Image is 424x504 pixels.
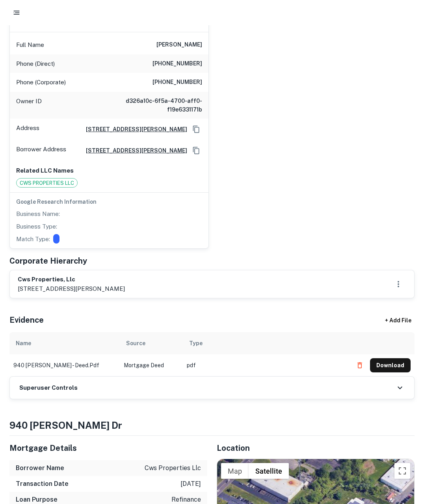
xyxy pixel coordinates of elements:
iframe: Chat Widget [385,441,424,479]
div: scrollable content [9,332,415,376]
h6: Superuser Controls [19,383,78,392]
h6: [PERSON_NAME] [156,40,202,50]
h5: Mortgage Details [9,442,207,454]
button: Copy Address [190,123,202,135]
td: pdf [183,354,349,376]
div: Type [189,338,203,348]
h6: Borrower Name [16,463,64,473]
p: cws properties llc [145,463,201,473]
h6: d326a10c-6f5a-4700-aff0-f19e6331171b [108,97,202,114]
p: Borrower Address [16,145,66,156]
h5: Corporate Hierarchy [9,255,87,267]
p: Match Type: [16,234,50,244]
p: Address [16,123,39,135]
a: [STREET_ADDRESS][PERSON_NAME] [80,146,187,155]
th: Source [120,332,183,354]
p: Owner ID [16,97,42,114]
button: Download [370,358,411,372]
p: Business Type: [16,222,57,231]
h4: 940 [PERSON_NAME] dr [9,418,415,432]
button: Delete file [353,359,367,372]
button: Show street map [221,463,249,479]
p: Related LLC Names [16,166,202,175]
h6: cws properties, llc [18,275,125,284]
p: [DATE] [180,479,201,489]
p: Full Name [16,40,44,50]
p: Phone (Corporate) [16,78,66,87]
th: Type [183,332,349,354]
button: Copy Address [190,145,202,156]
h5: Location [217,442,415,454]
span: CWS PROPERTIES LLC [17,179,77,187]
button: Show satellite imagery [249,463,289,479]
h6: Google Research Information [16,197,202,206]
h6: [PHONE_NUMBER] [152,59,202,69]
div: Name [16,338,31,348]
p: Phone (Direct) [16,59,55,69]
td: 940 [PERSON_NAME] - deed.pdf [9,354,120,376]
div: Source [126,338,145,348]
h6: Transaction Date [16,479,69,489]
th: Name [9,332,120,354]
td: Mortgage Deed [120,354,183,376]
h6: [PHONE_NUMBER] [152,78,202,87]
a: [STREET_ADDRESS][PERSON_NAME] [80,125,187,134]
h5: Evidence [9,314,44,326]
p: Business Name: [16,209,60,219]
p: [STREET_ADDRESS][PERSON_NAME] [18,284,125,294]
